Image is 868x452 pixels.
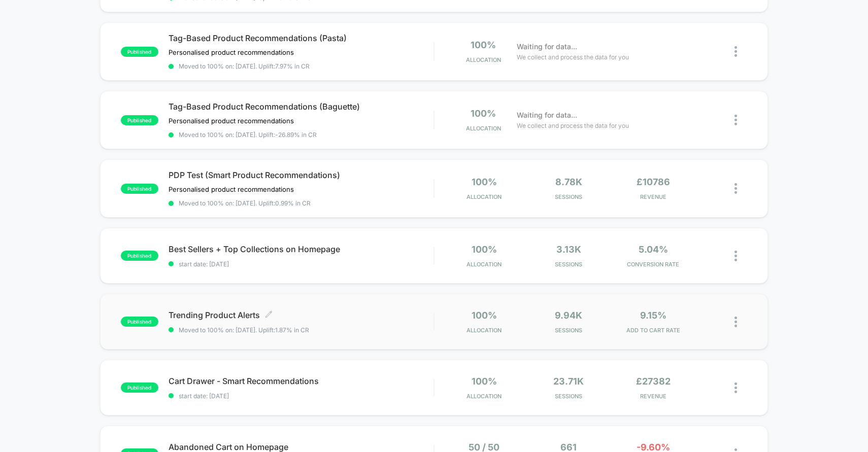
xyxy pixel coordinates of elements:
[555,177,582,187] span: 8.78k
[472,244,497,255] span: 100%
[466,193,502,200] span: Allocation
[471,108,496,119] span: 100%
[639,244,668,255] span: 5.04%
[555,310,582,321] span: 9.94k
[735,46,737,57] img: close
[472,376,497,387] span: 100%
[556,244,581,255] span: 3.13k
[169,185,294,193] span: Personalised product recommendations
[735,383,737,393] img: close
[517,52,629,62] span: We collect and process the data for you
[169,117,294,125] span: Personalised product recommendations
[466,261,502,268] span: Allocation
[179,326,309,334] span: Moved to 100% on: [DATE] . Uplift: 1.87% in CR
[613,261,692,268] span: CONVERSION RATE
[529,327,608,334] span: Sessions
[169,48,294,56] span: Personalised product recommendations
[613,193,692,200] span: REVENUE
[517,41,577,52] span: Waiting for data...
[121,115,158,125] span: published
[169,33,434,43] span: Tag-Based Product Recommendations (Pasta)
[169,101,434,112] span: Tag-Based Product Recommendations (Baguette)
[121,317,158,327] span: published
[121,251,158,261] span: published
[121,47,158,57] span: published
[553,376,584,387] span: 23.71k
[472,310,497,321] span: 100%
[121,184,158,194] span: published
[179,131,317,138] span: Moved to 100% on: [DATE] . Uplift: -26.89% in CR
[637,177,670,187] span: £10786
[169,392,434,400] span: start date: [DATE]
[613,393,692,400] span: REVENUE
[179,62,310,70] span: Moved to 100% on: [DATE] . Uplift: 7.97% in CR
[169,376,434,386] span: Cart Drawer - Smart Recommendations
[169,170,434,180] span: PDP Test (Smart Product Recommendations)
[735,115,737,125] img: close
[735,317,737,327] img: close
[471,40,496,50] span: 100%
[735,251,737,261] img: close
[735,183,737,194] img: close
[613,327,692,334] span: ADD TO CART RATE
[517,121,629,130] span: We collect and process the data for you
[472,177,497,187] span: 100%
[169,442,434,452] span: Abandoned Cart on Homepage
[466,393,502,400] span: Allocation
[169,244,434,254] span: Best Sellers + Top Collections on Homepage
[466,56,501,63] span: Allocation
[169,310,434,320] span: Trending Product Alerts
[636,376,671,387] span: £27382
[466,327,502,334] span: Allocation
[640,310,666,321] span: 9.15%
[529,393,608,400] span: Sessions
[517,110,577,121] span: Waiting for data...
[529,261,608,268] span: Sessions
[179,199,311,207] span: Moved to 100% on: [DATE] . Uplift: 0.99% in CR
[169,260,434,268] span: start date: [DATE]
[529,193,608,200] span: Sessions
[466,125,501,132] span: Allocation
[121,383,158,393] span: published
